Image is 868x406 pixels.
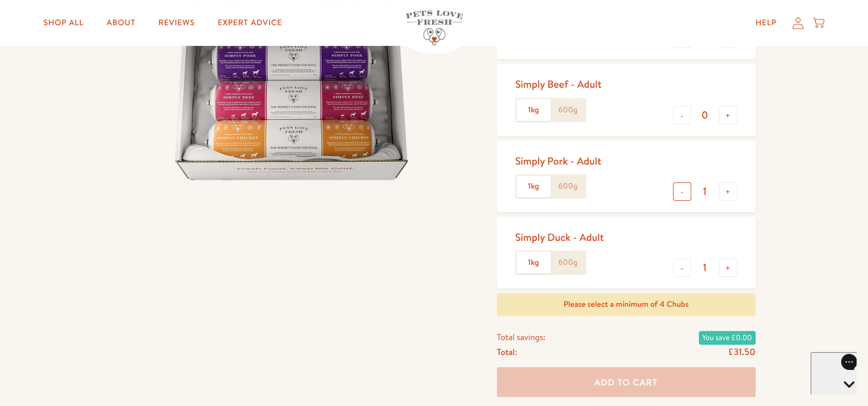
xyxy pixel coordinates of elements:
button: - [673,259,691,277]
button: - [673,106,691,124]
div: Simply Pork - Adult [515,154,601,167]
span: You save £0.00 [699,330,756,344]
img: Pets Love Fresh [406,10,463,45]
a: Reviews [149,11,204,34]
span: £31.50 [728,345,756,358]
a: Shop All [34,11,93,34]
label: 600g [551,252,585,274]
label: 600g [551,99,585,121]
button: - [673,182,691,201]
span: Total: [497,344,517,359]
span: Total savings: [497,329,546,344]
a: About [98,11,145,34]
label: 600g [551,175,585,197]
span: Add To Cart [594,376,657,388]
div: Please select a minimum of 4 Chubs [497,293,756,316]
a: Help [746,11,786,34]
button: Add To Cart [497,367,756,397]
label: 1kg [516,175,551,197]
button: + [719,182,737,201]
div: Simply Beef - Adult [515,77,602,91]
label: 1kg [516,252,551,274]
div: Simply Duck - Adult [515,231,604,244]
iframe: Gorgias live chat messenger [811,352,857,395]
a: Expert Advice [208,11,291,34]
button: + [719,259,737,277]
button: + [719,106,737,124]
label: 1kg [516,99,551,121]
